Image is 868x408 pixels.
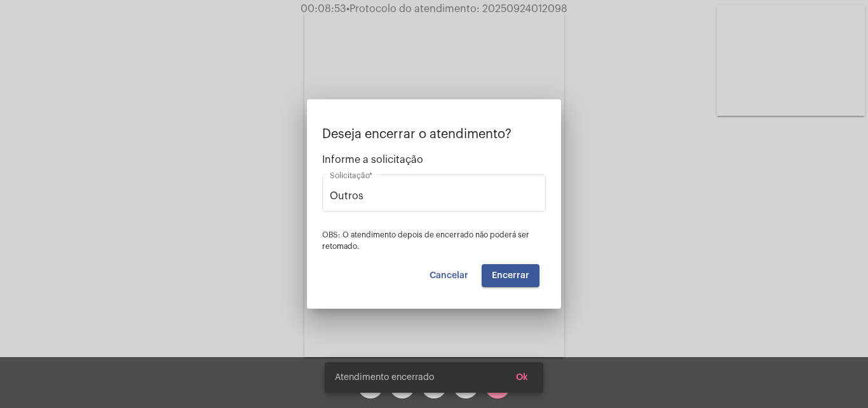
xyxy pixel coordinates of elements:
span: OBS: O atendimento depois de encerrado não poderá ser retomado. [322,231,529,250]
button: Cancelar [419,264,478,287]
span: Informe a solicitação [322,154,546,165]
input: Buscar solicitação [330,190,538,202]
p: Deseja encerrar o atendimento? [322,127,546,141]
span: Encerrar [492,271,529,280]
span: Protocolo do atendimento: 20250924012098 [346,4,567,14]
button: Encerrar [482,264,539,287]
span: Ok [516,373,528,382]
span: 00:08:53 [301,4,346,14]
span: Cancelar [430,271,468,280]
span: • [346,4,349,14]
span: Atendimento encerrado [335,371,434,384]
